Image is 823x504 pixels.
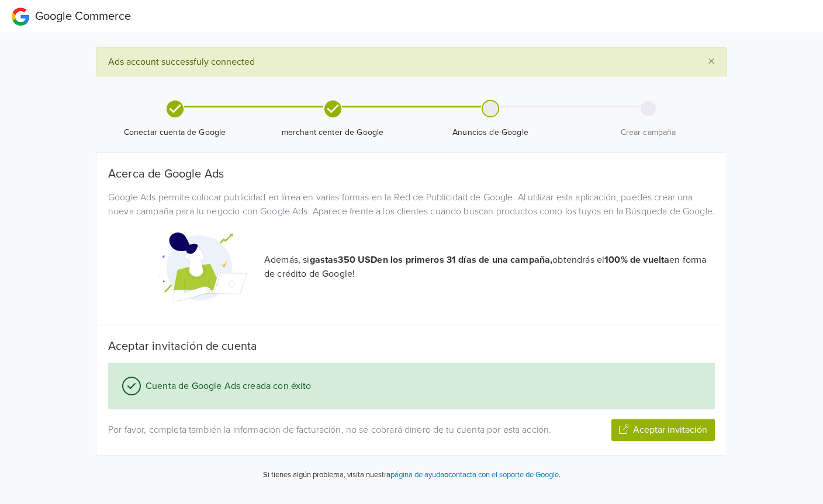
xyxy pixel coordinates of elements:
[264,253,715,281] p: Además, si obtendrás el en forma de crédito de Google!
[141,379,312,393] span: Cuenta de Google Ads creada con éxito
[416,127,565,138] span: Anuncios de Google
[99,190,724,218] div: Google Ads permite colocar publicidad en línea en varias formas en la Red de Publicidad de Google...
[310,254,553,266] strong: gastas 350 USD en los primeros 31 días de una campaña,
[101,127,249,138] span: Conectar cuenta de Google
[611,419,715,441] button: Aceptar invitación
[35,9,131,23] span: Google Commerce
[108,423,559,437] p: Por favor, completa también la información de facturación, no se cobrará dinero de tu cuenta por ...
[390,470,444,479] a: página de ayuda
[258,127,407,138] span: merchant center de Google
[696,48,727,76] button: Close
[108,339,715,353] h5: Aceptar invitación de cuenta
[263,470,561,481] p: Si tienes algún problema, visita nuestra o .
[604,254,669,266] strong: 100% de vuelta
[108,167,715,181] h5: Acerca de Google Ads
[574,127,722,138] span: Crear campaña
[96,47,727,77] div: Ads account successfuly connected
[708,53,715,70] span: ×
[159,223,247,311] img: Google Promotional Codes
[448,470,559,479] a: contacta con el soporte de Google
